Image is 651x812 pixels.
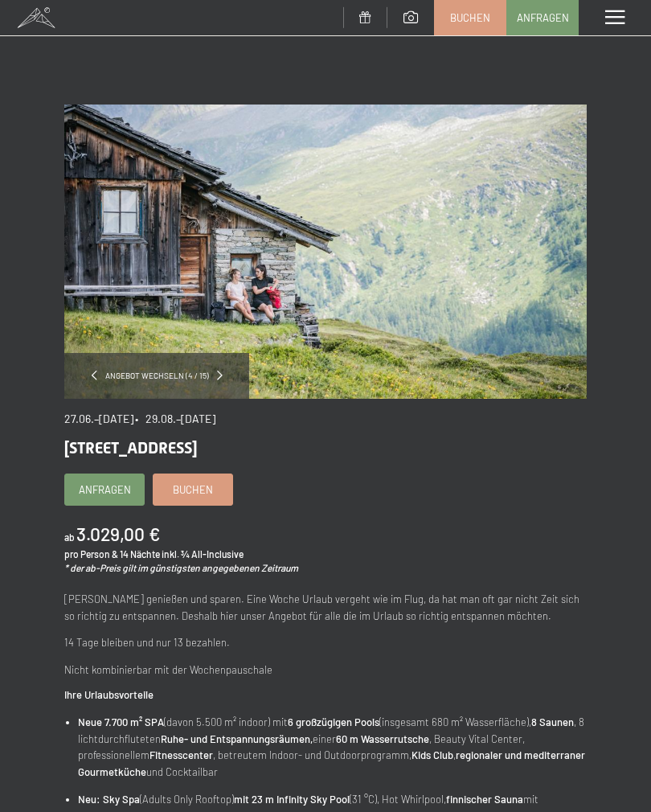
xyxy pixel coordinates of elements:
span: 27.06.–[DATE] [64,412,133,425]
strong: mit 23 m Infinity Sky Pool [234,793,350,806]
strong: Kids Club [411,748,453,761]
strong: 60 m Wasserrutsche [336,732,429,745]
strong: Ihre Urlaubsvorteile [64,688,154,701]
li: (davon 5.500 m² indoor) mit (insgesamt 680 m² Wasserfläche), , 8 lichtdurchfluteten einer , Beaut... [78,714,587,781]
strong: Neu: Sky Spa [78,793,140,806]
span: Anfragen [79,482,131,497]
strong: Neue 7.700 m² SPA [78,716,164,728]
em: * der ab-Preis gilt im günstigsten angegebenen Zeitraum [64,562,298,573]
img: Bleibe 14, zahle 13 [64,105,587,399]
span: 14 Nächte [120,548,160,560]
p: 14 Tage bleiben und nur 13 bezahlen. [64,634,587,651]
span: Angebot wechseln (4 / 15) [97,370,217,381]
span: inkl. ¾ All-Inclusive [162,548,244,560]
span: [STREET_ADDRESS] [64,438,198,457]
a: Buchen [154,474,232,505]
b: 3.029,00 € [76,523,160,545]
p: [PERSON_NAME] genießen und sparen. Eine Woche Urlaub vergeht wie im Flug, da hat man oft gar nich... [64,591,587,625]
strong: Fitnesscenter [149,748,213,761]
span: Buchen [450,10,490,25]
strong: Ruhe- und Entspannungsräumen, [161,732,313,745]
span: Buchen [173,482,213,497]
a: Buchen [435,1,506,35]
strong: finnischer Sauna [446,793,523,806]
a: Anfragen [507,1,578,35]
strong: 8 Saunen [531,716,574,728]
p: Nicht kombinierbar mit der Wochenpauschale [64,662,587,679]
span: • 29.08.–[DATE] [135,412,215,425]
a: Anfragen [65,474,144,505]
strong: 6 großzügigen Pools [288,716,379,728]
span: pro Person & [64,548,118,560]
span: ab [64,531,75,543]
span: Anfragen [517,10,569,25]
